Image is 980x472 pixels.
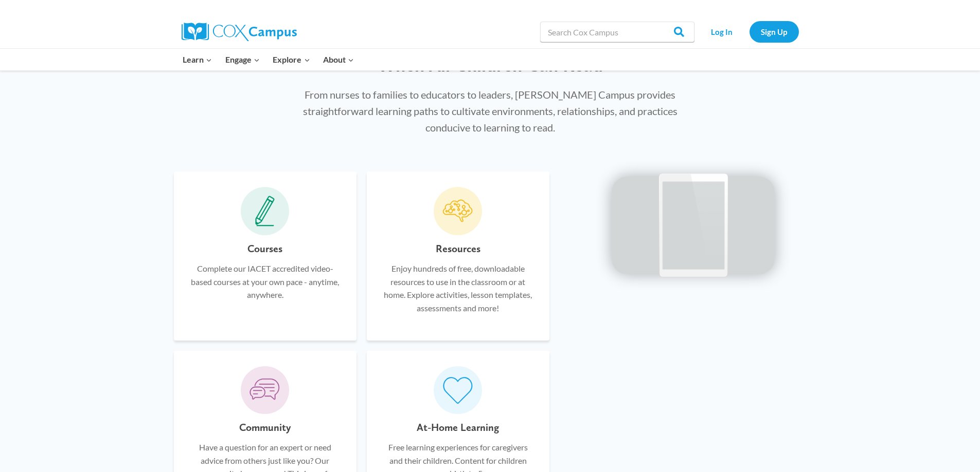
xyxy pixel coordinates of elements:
[189,262,341,301] p: Complete our IACET accredited video-based courses at your own pace - anytime, anywhere.
[316,49,361,70] button: Child menu of About
[182,23,297,41] img: Cox Campus
[700,21,744,42] a: Log In
[291,86,689,136] p: From nurses to families to educators to leaders, [PERSON_NAME] Campus provides straightforward le...
[417,419,499,436] h6: At-Home Learning
[176,49,219,70] button: Child menu of Learn
[176,49,361,70] nav: Primary Navigation
[436,240,480,257] h6: Resources
[266,49,317,70] button: Child menu of Explore
[239,419,291,436] h6: Community
[750,21,799,42] a: Sign Up
[247,240,282,257] h6: Courses
[382,262,534,314] p: Enjoy hundreds of free, downloadable resources to use in the classroom or at home. Explore activi...
[700,21,799,42] nav: Secondary Navigation
[219,49,266,70] button: Child menu of Engage
[540,22,694,42] input: Search Cox Campus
